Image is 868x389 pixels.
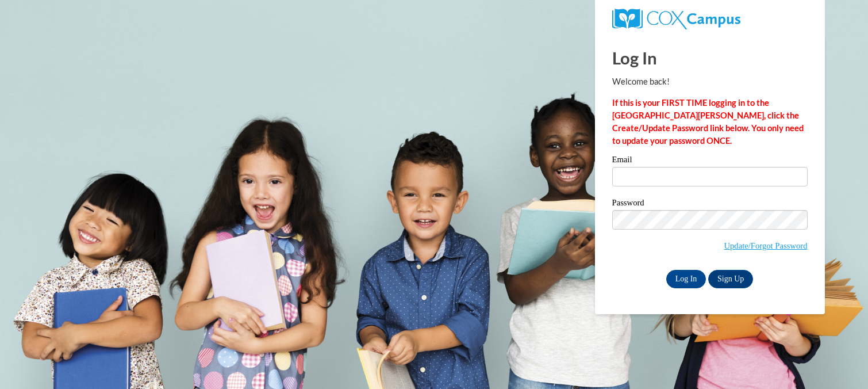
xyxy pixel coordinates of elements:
[708,270,753,288] a: Sign Up
[612,199,808,210] label: Password
[612,155,808,167] label: Email
[666,270,706,288] input: Log In
[612,13,740,23] a: COX Campus
[724,241,807,250] a: Update/Forgot Password
[612,46,808,70] h1: Log In
[612,98,804,146] strong: If this is your FIRST TIME logging in to the [GEOGRAPHIC_DATA][PERSON_NAME], click the Create/Upd...
[612,9,740,29] img: COX Campus
[612,75,808,88] p: Welcome back!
